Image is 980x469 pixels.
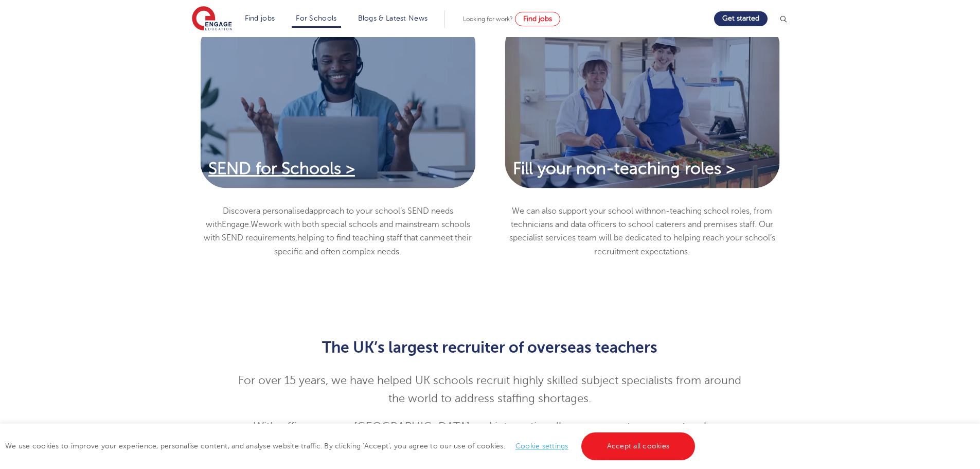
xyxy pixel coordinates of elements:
[256,206,294,216] span: a personal
[296,14,336,22] a: For Schools
[714,11,768,26] a: Get started
[245,14,275,22] a: Find jobs
[204,220,470,242] span: work with both special schools and mainstream schools with SEND requirements,
[5,442,698,450] span: We use cookies to improve your experience, personalise content, and analyse website traffic. By c...
[297,233,433,242] span: helping to find teaching staff that can
[503,159,745,179] a: Fill your non-teaching roles >
[198,17,478,192] img: SEND for Schools
[513,160,735,178] span: Fill your non-teaching roles >
[515,12,560,26] a: Find jobs
[274,233,472,256] span: meet their specific and often complex needs.
[512,206,651,216] span: We can also support your school with
[223,206,256,216] span: Discover
[206,206,453,229] span: approach to your school’s SEND needs with
[463,15,513,23] span: Looking for work?
[198,159,365,179] a: SEND for Schools >
[208,160,355,178] span: SEND for Schools >
[581,432,696,460] a: Accept all cookies
[509,206,775,256] span: non-teaching school roles, from technicians and data officers to school caterers and premises sta...
[249,220,251,229] span: .
[523,15,552,23] span: Find jobs
[503,17,782,192] img: Fill your non-teaching roles
[515,442,568,450] a: Cookie settings
[192,6,232,32] img: Engage Education
[294,206,309,216] span: ised
[251,220,263,229] span: We
[358,14,428,22] a: Blogs & Latest News
[238,339,742,356] h2: The UK’s largest recruiter of overseas teachers
[222,220,249,229] span: Engage
[238,372,742,408] p: For over 15 years, we have helped UK schools recruit highly skilled subject specialists from arou...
